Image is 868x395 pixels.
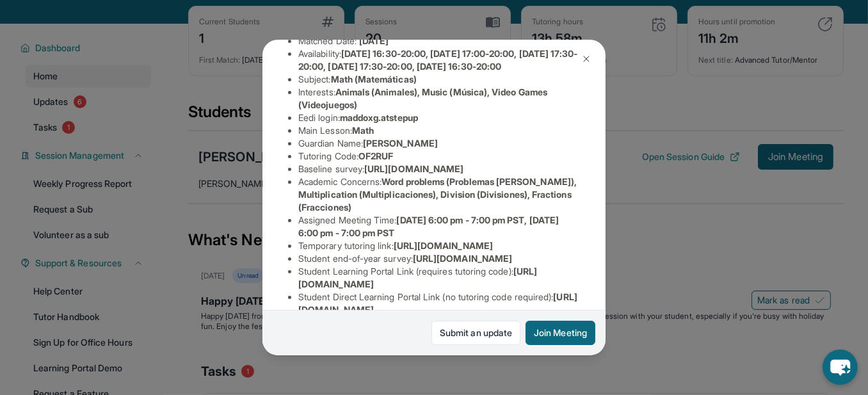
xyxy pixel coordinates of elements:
span: OF2RUF [358,150,393,161]
li: Interests : [298,86,580,111]
li: Assigned Meeting Time : [298,214,580,239]
span: [DATE] [359,35,389,46]
li: Student end-of-year survey : [298,252,580,265]
li: Student Direct Learning Portal Link (no tutoring code required) : [298,291,580,316]
button: chat-button [823,350,858,385]
span: [DATE] 6:00 pm - 7:00 pm PST, [DATE] 6:00 pm - 7:00 pm PST [298,214,559,238]
img: Close Icon [581,54,591,64]
span: Math [352,125,374,136]
li: Matched Date: [298,35,580,47]
span: Animals (Animales), Music (Música), Video Games (Videojuegos) [298,86,547,110]
a: Submit an update [431,321,520,345]
span: [PERSON_NAME] [363,138,438,149]
span: [DATE] 16:30-20:00, [DATE] 17:00-20:00, [DATE] 17:30-20:00, [DATE] 17:30-20:00, [DATE] 16:30-20:00 [298,48,578,72]
li: Subject : [298,73,580,86]
span: Math (Matemáticas) [331,74,417,85]
li: Eedi login : [298,111,580,124]
li: Guardian Name : [298,137,580,150]
li: Main Lesson : [298,124,580,137]
li: Student Learning Portal Link (requires tutoring code) : [298,265,580,291]
li: Tutoring Code : [298,150,580,163]
li: Availability: [298,47,580,73]
span: [URL][DOMAIN_NAME] [364,163,463,174]
li: Academic Concerns : [298,175,580,214]
span: [URL][DOMAIN_NAME] [394,240,493,251]
span: [URL][DOMAIN_NAME] [413,253,512,264]
span: Word problems (Problemas [PERSON_NAME]), Multiplication (Multiplicaciones), Division (Divisiones)... [298,176,577,213]
span: maddoxg.atstepup [340,112,418,123]
li: Temporary tutoring link : [298,239,580,252]
li: Baseline survey : [298,163,580,175]
button: Join Meeting [526,321,595,345]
